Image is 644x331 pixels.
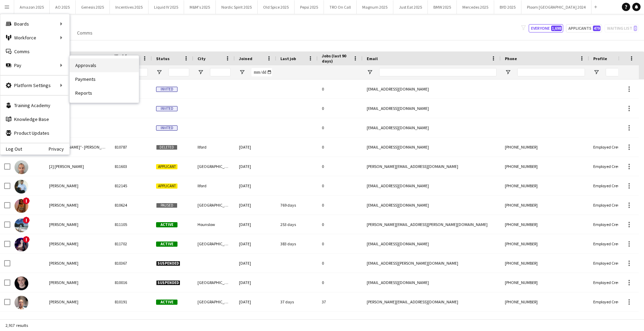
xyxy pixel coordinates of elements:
[251,68,272,76] input: Joined Filter Input
[593,69,599,75] button: Open Filter Menu
[363,215,501,234] div: [PERSON_NAME][EMAIL_ADDRESS][PERSON_NAME][DOMAIN_NAME]
[428,0,457,14] button: BMW 2025
[110,138,152,157] div: 810787
[110,234,152,253] div: 811702
[193,234,235,253] div: [GEOGRAPHIC_DATA]
[318,118,363,137] div: 0
[521,0,592,14] button: Ploom [GEOGRAPHIC_DATA] 2024
[258,0,295,14] button: Old Spice 2025
[156,164,177,169] span: Applicant
[77,30,93,36] span: Comms
[15,296,28,310] img: Aaron Edwards
[15,160,28,174] img: [2] Bradley Black
[501,254,589,273] div: [PHONE_NUMBER]
[324,0,357,14] button: TRO On Call
[551,26,562,31] span: 1,698
[156,106,177,111] span: Invited
[23,236,30,243] span: !
[15,218,28,232] img: Aakash Panuganti
[318,157,363,176] div: 0
[193,273,235,292] div: [GEOGRAPHIC_DATA]
[50,0,76,14] button: AO 2025
[115,53,140,64] span: Workforce ID
[235,138,276,157] div: [DATE]
[357,0,393,14] button: Magnum 2025
[501,138,589,157] div: [PHONE_NUMBER]
[49,222,78,227] span: [PERSON_NAME]
[15,199,28,213] img: Aailayah Nicholls
[363,118,501,137] div: [EMAIL_ADDRESS][DOMAIN_NAME]
[49,146,69,152] a: Privacy
[276,292,318,311] div: 37 days
[280,56,296,61] span: Last job
[49,202,78,208] span: [PERSON_NAME]
[393,0,428,14] button: Just Eat 2025
[23,217,30,224] span: !
[156,300,177,305] span: Active
[501,273,589,292] div: [PHONE_NUMBER]
[110,312,152,331] div: 812331
[517,68,585,76] input: Phone Filter Input
[235,312,276,331] div: [DATE]
[318,176,363,195] div: 0
[110,0,148,14] button: Incentives 2025
[193,312,235,331] div: Ramsgate
[210,68,231,76] input: City Filter Input
[589,215,633,234] div: Employed Crew
[566,24,602,32] button: Applicants479
[156,87,177,92] span: Invited
[363,157,501,176] div: [PERSON_NAME][EMAIL_ADDRESS][DOMAIN_NAME]
[49,261,78,266] span: [PERSON_NAME]
[156,203,177,208] span: Paused
[363,176,501,195] div: [EMAIL_ADDRESS][DOMAIN_NAME]
[318,99,363,118] div: 0
[15,238,28,252] img: Aalia Nawaz
[184,0,216,14] button: M&M's 2025
[367,56,378,61] span: Email
[198,69,204,75] button: Open Filter Menu
[589,196,633,215] div: Employed Crew
[169,68,189,76] input: Status Filter Input
[110,157,152,176] div: 811603
[379,68,497,76] input: Email Filter Input
[589,157,633,176] div: Employed Crew
[501,176,589,195] div: [PHONE_NUMBER]
[70,72,139,86] a: Payments
[49,280,78,285] span: [PERSON_NAME]
[156,242,177,247] span: Active
[0,45,69,58] a: Comms
[235,234,276,253] div: [DATE]
[494,0,521,14] button: BYD 2025
[193,196,235,215] div: [GEOGRAPHIC_DATA]
[367,69,373,75] button: Open Filter Menu
[15,180,28,193] img: Aagam Mehta
[363,99,501,118] div: [EMAIL_ADDRESS][DOMAIN_NAME]
[457,0,494,14] button: Mercedes 2025
[318,215,363,234] div: 0
[14,0,50,14] button: Amazon 2025
[0,31,69,45] div: Workforce
[0,146,22,152] a: Log Out
[23,197,30,204] span: !
[589,312,633,331] div: Employed Crew
[318,273,363,292] div: 0
[318,196,363,215] div: 0
[49,299,78,304] span: [PERSON_NAME]
[235,292,276,311] div: [DATE]
[235,157,276,176] div: [DATE]
[239,56,252,61] span: Joined
[110,176,152,195] div: 812145
[70,58,139,72] a: Approvals
[156,280,180,285] span: Suspended
[589,254,633,273] div: Employed Crew
[295,0,324,14] button: Pepsi 2025
[110,292,152,311] div: 810191
[49,164,84,169] span: [2] [PERSON_NAME]
[593,56,607,61] span: Profile
[156,125,177,131] span: Invited
[276,215,318,234] div: 253 days
[589,273,633,292] div: Employed Crew
[318,292,363,311] div: 37
[216,0,258,14] button: Nordic Spirit 2025
[110,273,152,292] div: 810016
